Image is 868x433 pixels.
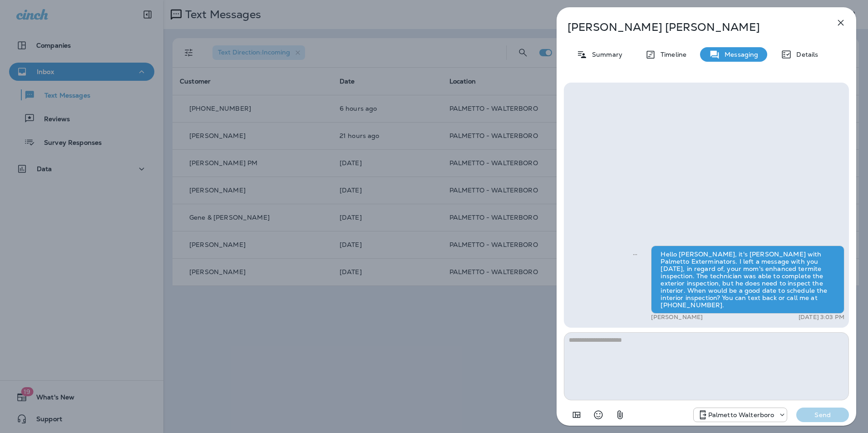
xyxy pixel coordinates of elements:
[567,406,586,424] button: Add in a premade template
[651,314,703,321] p: [PERSON_NAME]
[651,246,844,314] div: Hello [PERSON_NAME], it's [PERSON_NAME] with Palmetto Exterminators. I left a message with you [D...
[720,51,758,58] p: Messaging
[589,406,607,424] button: Select an emoji
[694,409,787,420] div: +1 (843) 549-4955
[587,51,622,58] p: Summary
[799,314,844,321] p: [DATE] 3:03 PM
[656,51,686,58] p: Timeline
[633,250,637,258] span: Sent
[708,411,774,418] p: Palmetto Walterboro
[792,51,818,58] p: Details
[567,21,815,34] p: [PERSON_NAME] [PERSON_NAME]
